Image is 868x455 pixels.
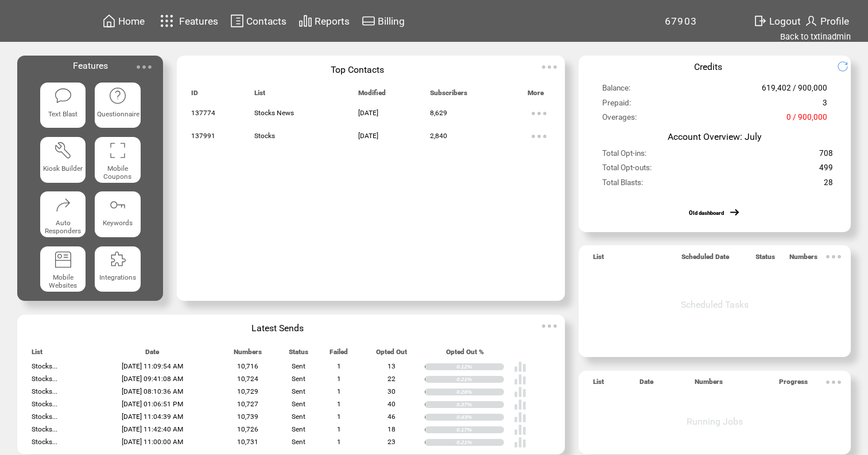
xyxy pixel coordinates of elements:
[95,246,140,292] a: Integrations
[789,253,817,266] span: Numbers
[753,14,767,28] img: exit.svg
[230,14,244,28] img: contacts.svg
[786,112,827,127] span: 0 / 900,000
[237,362,258,370] span: 10,716
[108,87,127,105] img: questionnaire.svg
[602,112,637,127] span: Overages:
[54,141,73,160] img: tool%201.svg
[602,148,646,163] span: Total Opt-ins:
[358,109,378,117] span: [DATE]
[292,438,305,446] span: Sent
[145,348,159,361] span: Date
[100,12,146,30] a: Home
[118,15,145,27] span: Home
[237,375,258,383] span: 10,724
[514,411,526,423] img: poll%20-%20white.svg
[528,102,551,125] img: ellypsis.svg
[602,98,631,112] span: Prepaid:
[122,425,183,433] span: [DATE] 11:42:40 AM
[456,439,503,446] div: 0.21%
[337,400,341,408] span: 1
[514,360,526,373] img: poll%20-%20white.svg
[155,10,220,32] a: Features
[387,438,396,446] span: 23
[387,387,396,395] span: 30
[133,56,156,79] img: ellypsis.svg
[779,378,808,391] span: Progress
[755,253,775,266] span: Status
[246,15,286,27] span: Contacts
[456,401,503,408] div: 0.37%
[99,273,136,281] span: Integrations
[822,371,845,394] img: ellypsis.svg
[514,436,526,449] img: poll%20-%20white.svg
[430,89,467,102] span: Subscribers
[362,14,375,28] img: creidtcard.svg
[456,414,503,421] div: 0.43%
[387,400,396,408] span: 40
[430,109,447,117] span: 8,629
[387,413,396,421] span: 46
[337,375,341,383] span: 1
[292,425,305,433] span: Sent
[337,413,341,421] span: 1
[122,438,183,446] span: [DATE] 11:00:00 AM
[32,362,57,370] span: Stocks...
[32,413,57,421] span: Stocks...
[528,89,544,102] span: More
[191,132,215,140] span: 137991
[228,12,288,30] a: Contacts
[315,15,350,27] span: Reports
[602,178,643,192] span: Total Blasts:
[237,438,258,446] span: 10,731
[54,195,73,214] img: auto-responders.svg
[331,64,384,75] span: Top Contacts
[32,375,57,383] span: Stocks...
[122,375,183,383] span: [DATE] 09:41:08 AM
[538,56,561,79] img: ellypsis.svg
[32,438,57,446] span: Stocks...
[40,191,86,237] a: Auto Responders
[602,83,630,97] span: Balance:
[837,61,857,72] img: refresh.png
[108,141,127,160] img: coupons.svg
[40,137,86,182] a: Kiosk Builder
[43,164,83,172] span: Kiosk Builder
[681,299,749,310] span: Scheduled Tasks
[299,14,312,28] img: chart.svg
[640,378,653,391] span: Date
[289,348,308,361] span: Status
[823,98,827,112] span: 3
[602,163,652,177] span: Total Opt-outs:
[122,387,183,395] span: [DATE] 08:10:36 AM
[95,191,140,237] a: Keywords
[108,250,127,269] img: integrations.svg
[694,61,722,72] span: Credits
[237,387,258,395] span: 10,729
[234,348,262,361] span: Numbers
[819,148,833,163] span: 708
[687,416,743,427] span: Running Jobs
[292,400,305,408] span: Sent
[456,389,503,395] div: 0.28%
[430,132,447,140] span: 2,840
[819,163,833,177] span: 499
[337,438,341,446] span: 1
[762,83,827,97] span: 619,402 / 900,000
[49,273,77,289] span: Mobile Websites
[32,348,42,361] span: List
[48,110,77,118] span: Text Blast
[668,131,762,142] span: Account Overview: July
[191,89,198,102] span: ID
[514,373,526,386] img: poll%20-%20white.svg
[122,400,183,408] span: [DATE] 01:06:51 PM
[358,89,386,102] span: Modified
[103,164,131,181] span: Mobile Coupons
[254,89,265,102] span: List
[237,400,258,408] span: 10,727
[538,315,561,338] img: ellypsis.svg
[237,413,258,421] span: 10,739
[95,83,140,128] a: Questionnaire
[251,323,304,334] span: Latest Sends
[769,15,801,27] span: Logout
